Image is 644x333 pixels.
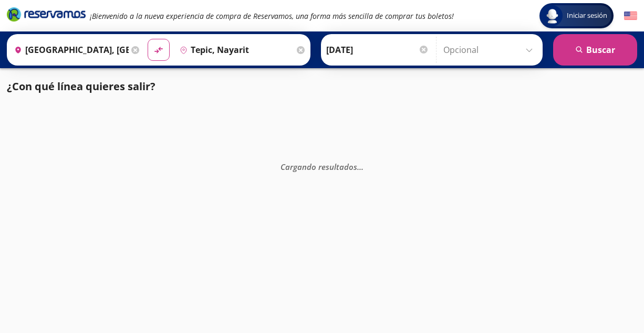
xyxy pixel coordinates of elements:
[563,10,611,21] span: Iniciar sesión
[7,79,155,94] p: ¿Con qué línea quieres salir?
[7,6,86,25] a: Brand Logo
[10,37,129,63] input: Buscar Origen
[7,6,86,22] i: Brand Logo
[175,37,294,63] input: Buscar Destino
[553,34,637,66] button: Buscar
[326,37,429,63] input: Elegir Fecha
[624,9,637,23] button: English
[357,161,359,171] span: .
[361,161,363,171] span: .
[359,161,361,171] span: .
[281,161,363,171] em: Cargando resultados
[443,37,537,63] input: Opcional
[90,11,454,21] em: ¡Bienvenido a la nueva experiencia de compra de Reservamos, una forma más sencilla de comprar tus...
